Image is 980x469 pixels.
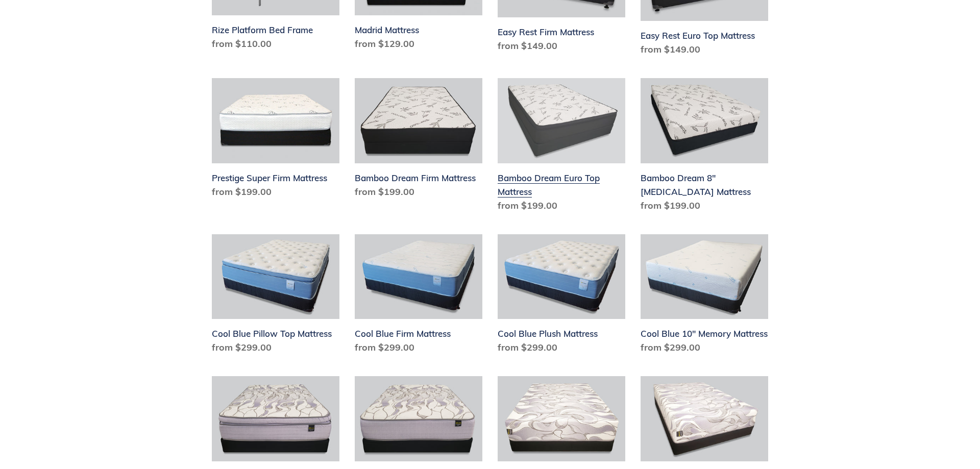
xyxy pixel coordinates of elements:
[355,234,482,359] a: Cool Blue Firm Mattress
[212,78,339,203] a: Prestige Super Firm Mattress
[212,234,339,359] a: Cool Blue Pillow Top Mattress
[641,78,768,216] a: Bamboo Dream 8" Memory Foam Mattress
[498,78,625,216] a: Bamboo Dream Euro Top Mattress
[641,234,768,359] a: Cool Blue 10" Memory Mattress
[498,234,625,359] a: Cool Blue Plush Mattress
[355,78,482,203] a: Bamboo Dream Firm Mattress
